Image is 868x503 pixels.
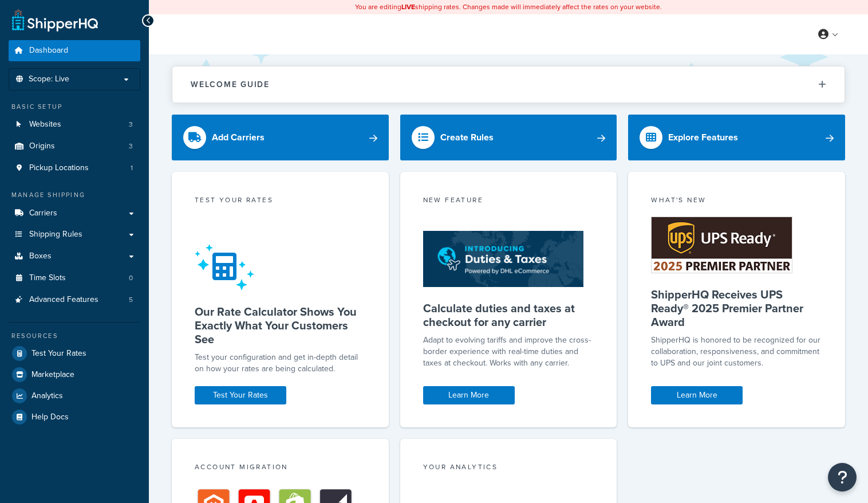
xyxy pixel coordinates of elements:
a: Carriers [9,203,140,224]
li: Websites [9,114,140,135]
span: Test Your Rates [31,349,86,359]
span: 3 [129,142,133,151]
p: Adapt to evolving tariffs and improve the cross-border experience with real-time duties and taxes... [423,335,594,369]
div: Account Migration [195,462,366,475]
a: Shipping Rules [9,224,140,245]
div: Test your configuration and get in-depth detail on how your rates are being calculated. [195,352,366,375]
div: Explore Features [668,129,738,146]
span: 3 [129,120,133,129]
a: Add Carriers [172,115,389,160]
p: ShipperHQ is honored to be recognized for our collaboration, responsiveness, and commitment to UP... [651,335,822,369]
div: What's New [651,195,822,208]
span: Time Slots [29,273,66,283]
a: Test Your Rates [9,343,140,364]
span: Carriers [29,209,57,218]
li: Origins [9,136,140,157]
span: 0 [129,273,133,283]
div: Test your rates [195,195,366,208]
span: Analytics [31,391,63,401]
li: Pickup Locations [9,158,140,179]
a: Learn More [423,386,515,404]
span: Advanced Features [29,295,98,305]
span: Origins [29,142,55,151]
button: Welcome Guide [172,66,845,103]
div: Basic Setup [9,102,140,112]
a: Websites3 [9,114,140,135]
h5: ShipperHQ Receives UPS Ready® 2025 Premier Partner Award [651,288,822,329]
a: Test Your Rates [195,386,286,404]
a: Explore Features [628,115,845,160]
h5: Calculate duties and taxes at checkout for any carrier [423,301,594,329]
span: Marketplace [31,370,74,380]
span: 5 [129,295,133,305]
div: Create Rules [440,129,494,146]
h5: Our Rate Calculator Shows You Exactly What Your Customers See [195,305,366,346]
span: Websites [29,120,61,129]
div: Your Analytics [423,462,594,475]
a: Learn More [651,386,743,404]
h2: Welcome Guide [191,80,270,89]
span: Scope: Live [29,74,69,84]
a: Time Slots0 [9,268,140,289]
b: LIVE [401,2,415,12]
a: Help Docs [9,407,140,427]
li: Advanced Features [9,289,140,311]
a: Analytics [9,386,140,406]
a: Create Rules [400,115,617,160]
span: Dashboard [29,46,68,56]
a: Marketplace [9,364,140,385]
a: Boxes [9,246,140,267]
li: Time Slots [9,268,140,289]
a: Origins3 [9,136,140,157]
div: Manage Shipping [9,190,140,200]
span: 1 [131,163,133,173]
a: Dashboard [9,40,140,61]
div: Resources [9,331,140,341]
span: Boxes [29,252,52,261]
span: Help Docs [31,412,69,422]
a: Advanced Features5 [9,289,140,311]
div: Add Carriers [212,129,265,146]
button: Open Resource Center [828,463,857,492]
div: New Feature [423,195,594,208]
span: Shipping Rules [29,230,82,239]
span: Pickup Locations [29,163,89,173]
a: Pickup Locations1 [9,158,140,179]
